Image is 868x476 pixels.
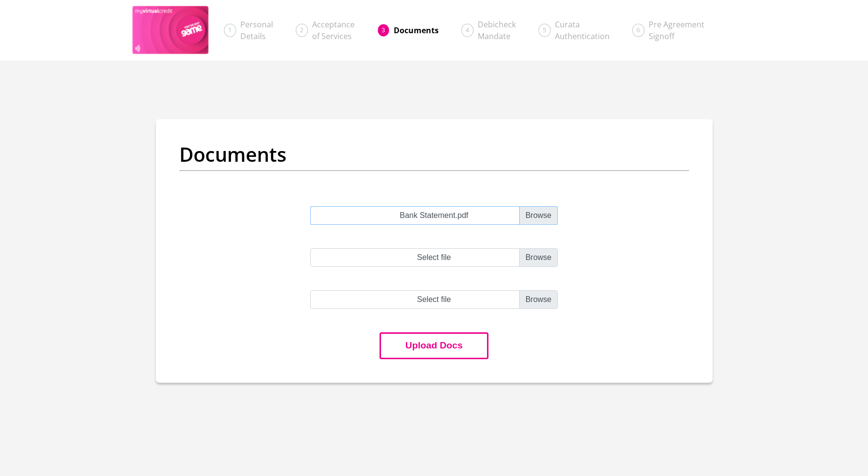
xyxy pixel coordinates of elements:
span: Pre Agreement Signoff [649,19,704,42]
span: Curata Authentication [555,19,610,42]
a: Pre AgreementSignoff [641,15,712,46]
a: CurataAuthentication [547,15,617,46]
button: Upload Docs [380,332,488,359]
a: Documents [386,21,446,40]
a: PersonalDetails [233,15,281,46]
span: Documents [394,25,439,36]
a: Acceptanceof Services [304,15,362,46]
img: game logo [132,6,209,55]
span: Acceptance of Services [312,19,355,42]
h2: Documents [179,143,689,166]
span: Personal Details [240,19,273,42]
span: Debicheck Mandate [478,19,516,42]
a: DebicheckMandate [470,15,524,46]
